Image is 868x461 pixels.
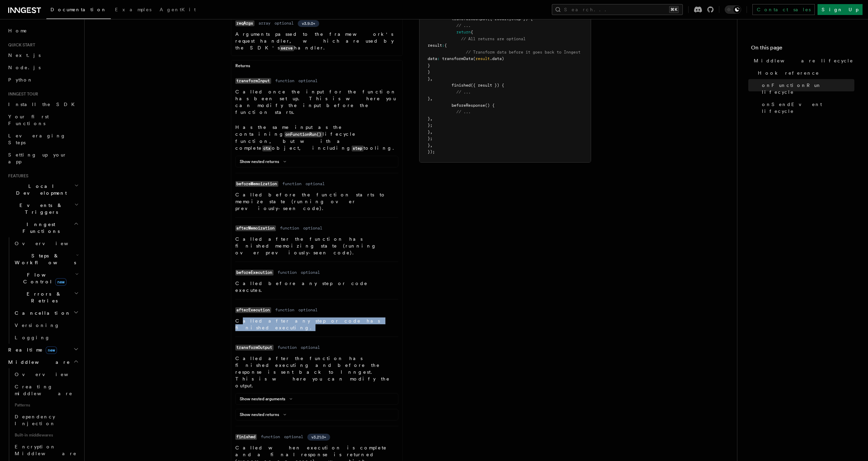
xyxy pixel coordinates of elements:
span: }); [428,149,435,154]
code: beforeExecution [235,270,274,276]
p: Has the same input as the containing lifecycle function, but with a complete object, including to... [235,124,398,152]
span: Logging [15,335,50,340]
a: Install the SDK [5,98,80,110]
span: Overview [15,372,85,377]
dd: optional [284,434,303,440]
span: Errors & Retries [12,291,74,304]
span: data [428,56,437,61]
button: Inngest Functions [5,218,80,237]
span: transformData [442,56,473,61]
dd: function [280,225,299,231]
a: Your first Functions [5,110,80,130]
dd: array [259,20,270,26]
span: Realtime [5,346,57,353]
button: Events & Triggers [5,199,80,218]
span: { [444,43,447,48]
span: Install the SDK [8,102,79,107]
a: Contact sales [752,4,815,15]
dd: function [275,307,294,313]
a: Documentation [46,2,111,19]
span: Documentation [50,7,107,12]
dd: function [278,270,297,275]
span: Inngest Functions [5,221,74,235]
span: Steps & Workflows [12,252,76,266]
span: // ... [456,90,471,94]
kbd: ⌘K [669,6,679,13]
a: Overview [12,368,80,381]
span: () { [485,103,495,108]
code: beforeMemoization [235,181,278,187]
a: Logging [12,331,80,344]
span: Local Development [5,183,74,196]
dd: function [282,181,301,187]
span: Leveraging Steps [8,133,66,145]
code: finished [235,434,257,440]
span: , [430,76,432,81]
span: , [430,130,432,134]
span: finished [452,83,471,88]
h4: On this page [751,44,854,55]
a: Versioning [12,319,80,331]
span: Patterns [12,400,80,411]
div: Inngest Functions [5,237,80,344]
p: Called before the function starts to memoize state (running over previously-seen code). [235,191,398,212]
p: Arguments passed to the framework's request handler, which are used by the SDK's handler. [235,31,398,51]
p: Called before any step or code executes. [235,280,398,294]
dd: function [261,434,280,440]
span: Events & Triggers [5,202,74,215]
span: new [46,346,57,354]
span: }; [428,136,432,141]
a: Examples [111,2,156,18]
a: Next.js [5,49,80,61]
code: serve [280,45,294,51]
span: Encryption Middleware [15,444,77,456]
span: Examples [115,7,151,12]
code: ctx [262,146,272,151]
span: // Transform data before it goes back to Inngest [466,50,580,55]
span: Hook reference [758,70,819,76]
div: Returns [231,63,402,72]
span: } [428,76,430,81]
a: AgentKit [156,2,200,18]
dd: optional [298,78,318,84]
a: Dependency Injection [12,411,80,430]
span: Setting up your app [8,152,67,164]
code: transformOutput [235,345,274,351]
span: Next.js [8,53,41,58]
a: Encryption Middleware [12,441,80,460]
span: return [456,30,471,34]
span: result [428,43,442,48]
span: beforeResponse [452,103,485,108]
a: Creating middleware [12,381,80,400]
span: Dependency Injection [15,414,56,426]
a: Python [5,74,80,86]
span: Quick start [5,42,35,48]
button: Search...⌘K [552,4,683,15]
dd: optional [301,270,320,275]
span: // ... [456,23,471,28]
span: onFunctionRun lifecycle [762,82,854,95]
span: ({ result }) { [471,83,504,88]
span: Python [8,77,33,83]
span: Versioning [15,323,60,328]
button: Errors & Retries [12,288,80,307]
a: Leveraging Steps [5,130,80,149]
a: Hook reference [755,67,854,79]
button: Local Development [5,180,80,199]
span: v3.21.0+ [311,434,326,440]
span: } [428,63,430,68]
span: Built-in middlewares [12,430,80,441]
a: Setting up your app [5,149,80,168]
span: Middleware lifecycle [754,57,853,64]
span: Features [5,173,28,179]
code: transformInput [235,78,271,84]
span: Home [8,27,27,34]
code: reqArgs [235,20,254,26]
button: Show nested returns [240,159,289,164]
span: Creating middleware [15,384,73,396]
a: Sign Up [818,4,863,15]
span: // All returns are optional [461,36,526,41]
a: onFunctionRun lifecycle [759,79,854,98]
span: result [475,56,490,61]
span: } [428,143,430,148]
